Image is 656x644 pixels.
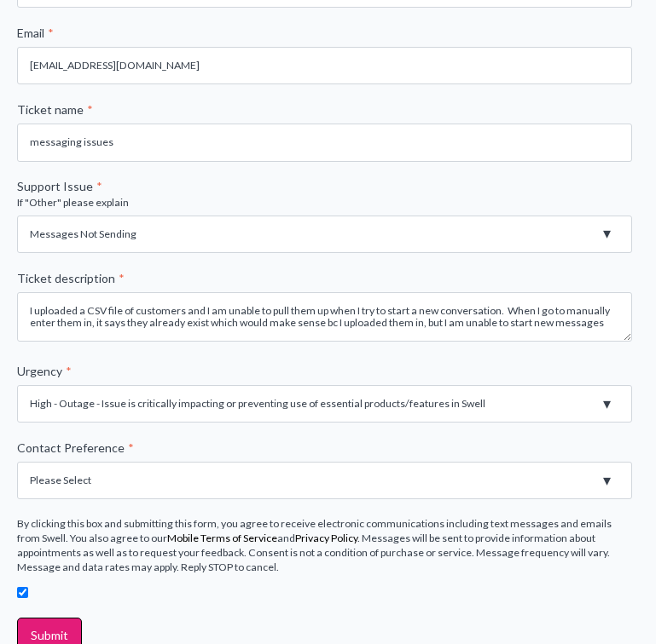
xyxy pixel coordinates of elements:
[17,440,125,455] span: Contact Preference
[167,532,277,544] a: Mobile Terms of Service
[17,195,639,210] legend: If "Other" please explain
[17,292,632,342] textarea: I uploaded a CSV file of customers and I am unable to pull them up when I try to start a new conv...
[295,532,357,544] a: Privacy Policy
[17,364,62,378] span: Urgency
[17,102,84,117] span: Ticket name
[17,26,44,40] span: Email
[17,271,115,285] span: Ticket description
[17,179,93,193] span: Support Issue
[17,516,639,575] legend: By clicking this box and submitting this form, you agree to receive electronic communications inc...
